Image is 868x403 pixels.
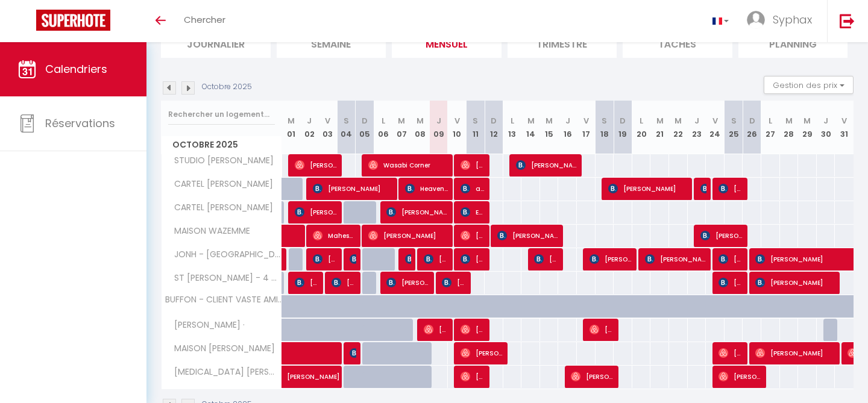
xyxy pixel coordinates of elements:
[841,115,847,127] abbr: V
[769,115,772,127] abbr: L
[332,271,356,294] span: [PERSON_NAME]
[313,177,394,200] span: [PERSON_NAME]
[669,101,688,154] th: 22
[405,177,448,200] span: Heaven [PERSON_NAME]
[614,101,632,154] th: 19
[287,359,370,382] span: [PERSON_NAME]
[282,366,301,389] a: [PERSON_NAME]
[749,115,755,127] abbr: D
[163,366,284,379] span: [MEDICAL_DATA] [PERSON_NAME]
[780,101,799,154] th: 28
[577,101,596,154] th: 17
[313,224,356,247] span: Maheshwarnath Sreekissoon
[300,101,319,154] th: 02
[325,115,330,127] abbr: V
[773,12,812,27] span: Syphax
[461,318,485,341] span: [PERSON_NAME]
[620,115,626,127] abbr: D
[608,177,689,200] span: [PERSON_NAME]
[448,101,467,154] th: 10
[743,101,761,154] th: 26
[282,248,288,271] a: [PERSON_NAME]
[163,272,284,285] span: ST [PERSON_NAME] - 4 voyageurs
[350,342,356,364] span: Roseleur [PERSON_NAME]
[295,154,338,177] span: [PERSON_NAME]
[798,101,817,154] th: 29
[36,10,110,31] img: Super Booking
[163,295,284,304] span: BUFFON - CLIENT VASTE AMIENS ·
[761,101,780,154] th: 27
[461,342,504,364] span: [PERSON_NAME]
[521,101,540,154] th: 14
[184,13,225,26] span: Chercher
[712,115,718,127] abbr: V
[163,319,248,332] span: [PERSON_NAME] ·
[719,365,762,388] span: [PERSON_NAME]
[534,248,559,270] span: [PERSON_NAME]
[590,248,633,270] span: [PERSON_NAME]
[442,271,467,294] span: [PERSON_NAME]
[804,115,811,127] abbr: M
[429,101,448,154] th: 09
[162,136,281,154] span: Octobre 2025
[295,201,338,223] span: [PERSON_NAME]
[350,248,356,270] span: [PERSON_NAME] van der [PERSON_NAME]
[558,101,577,154] th: 16
[398,115,405,127] abbr: M
[650,101,669,154] th: 21
[596,101,614,154] th: 18
[583,115,589,127] abbr: V
[700,224,744,247] span: [PERSON_NAME]
[473,115,478,127] abbr: S
[382,115,385,127] abbr: L
[461,365,485,388] span: [PERSON_NAME]
[719,271,743,294] span: [PERSON_NAME]
[386,201,448,223] span: [PERSON_NAME]
[546,115,553,127] abbr: M
[694,115,699,127] abbr: J
[527,115,535,127] abbr: M
[755,271,836,294] span: [PERSON_NAME]
[362,115,368,127] abbr: D
[706,101,725,154] th: 24
[590,318,614,341] span: [PERSON_NAME] Le Goaëc
[392,101,411,154] th: 07
[640,115,643,127] abbr: L
[417,115,424,127] abbr: M
[163,154,277,167] span: STUDIO [PERSON_NAME]
[368,224,449,247] span: [PERSON_NAME]
[161,28,271,58] li: Journalier
[386,271,430,294] span: [PERSON_NAME]
[168,104,275,125] input: Rechercher un logement...
[840,13,855,28] img: logout
[656,115,664,127] abbr: M
[163,201,276,214] span: CARTEL [PERSON_NAME]
[571,365,614,388] span: [PERSON_NAME]
[466,101,485,154] th: 11
[602,115,607,127] abbr: S
[645,248,707,270] span: [PERSON_NAME]
[725,101,743,154] th: 25
[337,101,356,154] th: 04
[719,248,743,270] span: [PERSON_NAME]
[485,101,503,154] th: 12
[277,28,386,58] li: Semaine
[288,115,295,127] abbr: M
[565,115,570,127] abbr: J
[461,154,485,177] span: [PERSON_NAME]
[202,81,252,93] p: Octobre 2025
[623,28,732,58] li: Tâches
[374,101,392,154] th: 06
[632,101,651,154] th: 20
[511,115,514,127] abbr: L
[835,101,854,154] th: 31
[719,342,743,364] span: [PERSON_NAME]
[540,101,559,154] th: 15
[508,28,617,58] li: Trimestre
[461,224,485,247] span: [PERSON_NAME]
[45,61,107,77] span: Calendriers
[503,101,522,154] th: 13
[719,177,743,200] span: [PERSON_NAME]
[295,271,319,294] span: [PERSON_NAME]
[675,115,682,127] abbr: M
